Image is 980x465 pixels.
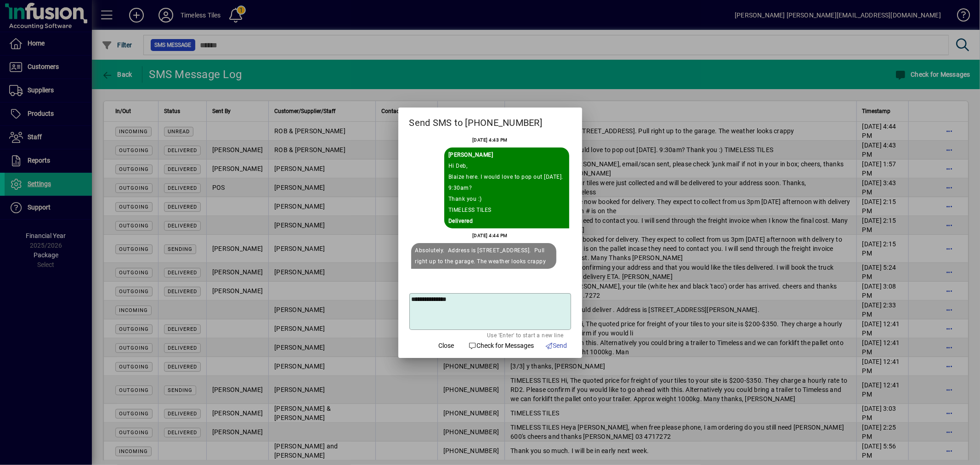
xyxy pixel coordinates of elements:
[487,330,563,340] mat-hint: Use 'Enter' to start a new line
[545,341,567,351] span: Send
[541,338,571,354] button: Send
[448,149,565,160] div: Sent By
[448,215,565,227] div: Delivered
[398,108,582,134] h2: Send SMS to [PHONE_NUMBER]
[439,341,454,351] span: Close
[472,230,508,241] div: [DATE] 4:44 PM
[415,245,552,267] div: Absolutely. Address is [STREET_ADDRESS]. Pull right up to the garage. The weather looks crappy
[465,338,538,354] button: Check for Messages
[448,160,565,215] div: Hi Deb, Blaize here. I would love to pop out [DATE]. 9:30am? Thank you :) TIMELESS TILES
[472,135,508,146] div: [DATE] 4:43 PM
[432,338,461,354] button: Close
[469,341,534,351] span: Check for Messages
